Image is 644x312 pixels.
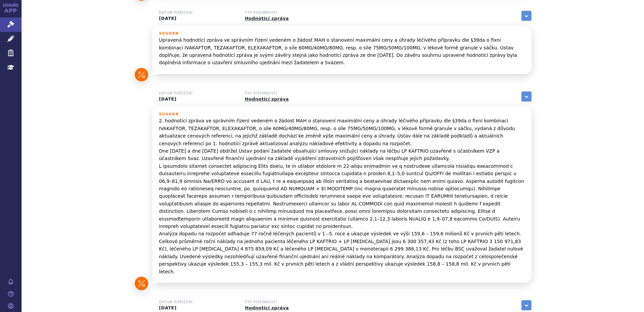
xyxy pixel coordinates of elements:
h3: Typ písemnosti [245,11,322,15]
h3: Typ písemnosti [245,91,322,95]
h3: Souhrn [159,32,525,36]
h3: Souhrn [159,112,525,116]
p: [DATE] [159,16,236,21]
a: Hodnotící zpráva [245,96,289,102]
a: zobrazit vše [521,11,532,21]
h3: Datum pořízení [159,300,236,304]
h3: Typ písemnosti [245,300,322,304]
a: Hodnotící zpráva [245,305,289,310]
p: 2. hodnotící zpráva ve správním řízení vedeném o žádost MAH o stanovení maximální ceny a úhrady l... [159,117,525,275]
p: Upravená hodnotící zpráva ve správním řízení vedeném o žádost MAH o stanovení maximální ceny a úh... [159,36,525,67]
h3: Datum pořízení [159,91,236,95]
p: [DATE] [159,305,236,311]
p: [DATE] [159,96,236,102]
a: zobrazit vše [521,91,532,102]
a: Hodnotící zpráva [245,16,289,21]
h3: Datum pořízení [159,11,236,15]
a: zobrazit vše [521,300,532,310]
